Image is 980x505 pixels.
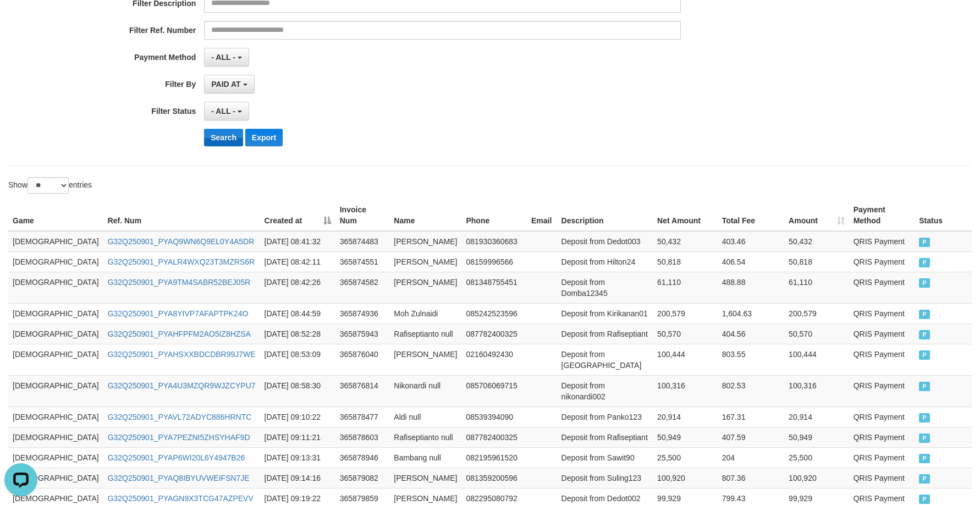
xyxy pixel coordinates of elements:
td: QRIS Payment [849,427,915,447]
td: 100,920 [653,468,718,488]
td: [DATE] 08:53:09 [260,344,335,375]
td: Deposit from Suling123 [557,468,653,488]
td: Bambang null [389,447,461,468]
th: Game [8,200,103,231]
button: - ALL - [204,48,249,67]
td: 61,110 [653,272,718,303]
th: Name [389,200,461,231]
td: [DEMOGRAPHIC_DATA] [8,447,103,468]
td: QRIS Payment [849,375,915,407]
select: Showentries [27,177,69,194]
td: 200,579 [784,303,849,323]
a: G32Q250901_PYAGN9X3TCG47AZPEVV [108,494,254,503]
td: 082195961520 [461,447,527,468]
td: [DEMOGRAPHIC_DATA] [8,272,103,303]
td: [DATE] 08:58:30 [260,375,335,407]
td: 50,432 [784,231,849,252]
th: Invoice Num [335,200,390,231]
a: G32Q250901_PYA9TM4SABR52BEJ05R [108,278,251,287]
td: 02160492430 [461,344,527,375]
td: 407.59 [718,427,784,447]
td: 100,444 [653,344,718,375]
td: [PERSON_NAME] [389,344,461,375]
td: 20,914 [784,407,849,427]
td: 087782400325 [461,323,527,344]
th: Description [557,200,653,231]
span: PAID [919,238,930,247]
td: QRIS Payment [849,344,915,375]
td: QRIS Payment [849,447,915,468]
td: [DEMOGRAPHIC_DATA] [8,344,103,375]
th: Ref. Num [103,200,260,231]
span: PAID [919,258,930,267]
td: 50,949 [784,427,849,447]
a: G32Q250901_PYAP6WI20L6Y4947B26 [108,453,245,462]
button: Search [204,129,243,146]
th: Created at: activate to sort column descending [260,200,335,231]
a: G32Q250901_PYAQ8IBYUVWEIFSN7JE [108,474,250,482]
td: 365879082 [335,468,390,488]
span: PAID [919,433,930,443]
td: 404.56 [718,323,784,344]
td: 365874551 [335,251,390,272]
td: QRIS Payment [849,272,915,303]
span: PAID [919,495,930,504]
td: [DATE] 08:41:32 [260,231,335,252]
td: Deposit from [GEOGRAPHIC_DATA] [557,344,653,375]
td: [DATE] 09:11:21 [260,427,335,447]
td: 25,500 [653,447,718,468]
td: 085242523596 [461,303,527,323]
td: 100,920 [784,468,849,488]
td: 1,604.63 [718,303,784,323]
button: Export [245,129,283,146]
button: Open LiveChat chat widget [4,4,37,37]
td: 100,444 [784,344,849,375]
td: [DATE] 08:42:26 [260,272,335,303]
td: Rafiseptianto null [389,427,461,447]
th: Total Fee [718,200,784,231]
span: PAID AT [211,80,240,89]
td: 50,949 [653,427,718,447]
a: G32Q250901_PYAQ9WN6Q9EL0Y4A5DR [108,237,255,246]
td: 087782400325 [461,427,527,447]
td: Moh Zulnaidi [389,303,461,323]
td: [DEMOGRAPHIC_DATA] [8,468,103,488]
td: 25,500 [784,447,849,468]
span: PAID [919,350,930,360]
td: 20,914 [653,407,718,427]
td: 365874936 [335,303,390,323]
a: G32Q250901_PYAHSXXBDCDBR99J7WE [108,350,256,359]
td: 08159996566 [461,251,527,272]
button: PAID AT [204,75,254,94]
td: [DEMOGRAPHIC_DATA] [8,407,103,427]
span: PAID [919,474,930,484]
th: Amount: activate to sort column ascending [784,200,849,231]
td: 61,110 [784,272,849,303]
td: [PERSON_NAME] [389,231,461,252]
td: Deposit from nikonardi002 [557,375,653,407]
td: 403.46 [718,231,784,252]
td: [PERSON_NAME] [389,468,461,488]
a: G32Q250901_PYAVL72ADYC886HRNTC [108,413,252,421]
td: [PERSON_NAME] [389,272,461,303]
td: Deposit from Rafiseptiant [557,323,653,344]
td: [DEMOGRAPHIC_DATA] [8,303,103,323]
td: [DEMOGRAPHIC_DATA] [8,375,103,407]
td: [PERSON_NAME] [389,251,461,272]
td: Deposit from Domba12345 [557,272,653,303]
td: 50,818 [653,251,718,272]
span: - ALL - [211,53,235,62]
td: [DATE] 08:52:28 [260,323,335,344]
td: QRIS Payment [849,468,915,488]
a: G32Q250901_PYA7PEZNI5ZHSYHAF9D [108,433,250,442]
span: - ALL - [211,107,235,116]
td: [DEMOGRAPHIC_DATA] [8,231,103,252]
span: PAID [919,330,930,339]
td: 365874483 [335,231,390,252]
td: 406.54 [718,251,784,272]
td: [DATE] 08:44:59 [260,303,335,323]
td: QRIS Payment [849,323,915,344]
span: PAID [919,310,930,319]
td: 365876814 [335,375,390,407]
a: G32Q250901_PYAHFPFM2AO5IZ8HZSA [108,330,251,338]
